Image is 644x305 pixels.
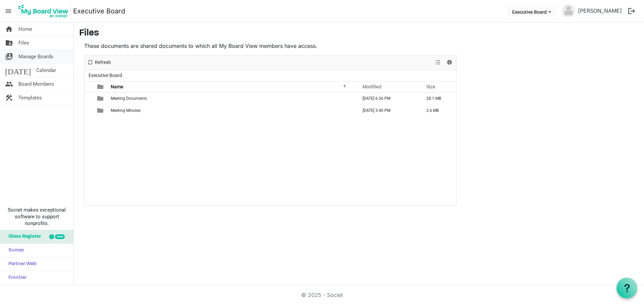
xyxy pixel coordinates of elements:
[426,84,435,89] span: Size
[18,91,42,104] span: Templates
[5,230,41,243] span: Glass Register
[356,104,419,117] td: September 12, 2025 3:40 PM column header Modified
[434,58,442,67] button: View dropdownbutton
[85,92,93,104] td: checkbox
[2,5,15,17] span: menu
[109,104,356,117] td: Meeting Minutes is template cell column header Name
[363,84,381,89] span: Modified
[93,104,109,117] td: is template cell column header type
[86,58,112,67] button: Refresh
[55,234,65,239] div: new
[3,207,70,227] span: Societ makes exceptional software to support nonprofits.
[36,64,56,77] span: Calendar
[18,22,32,36] span: Home
[301,292,343,298] a: © 2025 - Societ
[432,56,444,70] div: View
[93,92,109,104] td: is template cell column header type
[5,271,26,285] span: Frontier
[84,42,457,50] p: These documents are shared documents to which all My Board View members have access.
[16,3,70,19] img: My Board View Logo
[5,36,13,50] span: folder_shared
[73,4,125,18] a: Executive Board
[85,104,93,117] td: checkbox
[111,96,147,101] span: Meeting Documents
[5,244,24,257] span: Sumac
[111,108,141,113] span: Meeting Minutes
[5,64,31,77] span: [DATE]
[419,92,456,104] td: 28.1 MB is template cell column header Size
[356,92,419,104] td: September 16, 2025 6:36 PM column header Modified
[87,71,123,80] span: Executive Board
[85,56,113,70] div: Refresh
[445,58,454,67] button: Details
[444,56,455,70] div: Details
[16,3,73,19] a: My Board View Logo
[111,84,123,89] span: Name
[109,92,356,104] td: Meeting Documents is template cell column header Name
[18,50,53,63] span: Manage Boards
[5,50,13,63] span: switch_account
[5,257,37,271] span: Partner Web
[79,28,639,39] h3: Files
[419,104,456,117] td: 2.6 MB is template cell column header Size
[5,91,13,104] span: construction
[18,77,54,91] span: Board Members
[5,77,13,91] span: people
[5,22,13,36] span: home
[94,58,112,67] span: Refresh
[18,36,29,50] span: Files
